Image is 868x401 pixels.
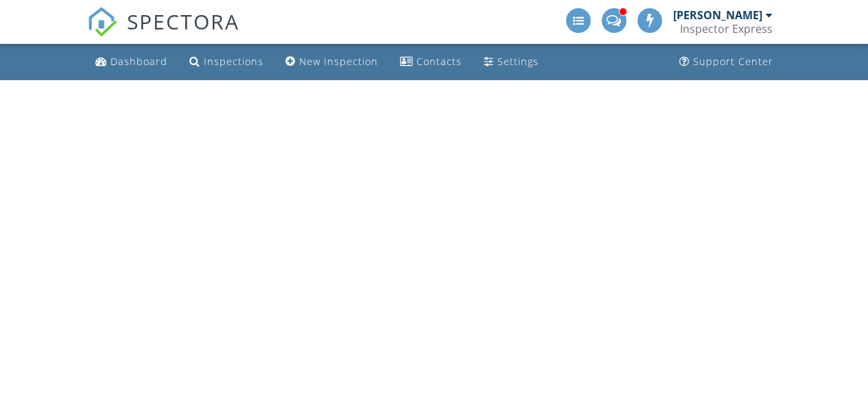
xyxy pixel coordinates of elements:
[417,55,462,68] div: Contacts
[299,55,378,68] div: New Inspection
[680,22,773,36] div: Inspector Express
[90,49,173,75] a: Dashboard
[478,49,544,75] a: Settings
[673,8,762,22] div: [PERSON_NAME]
[395,49,467,75] a: Contacts
[693,55,773,68] div: Support Center
[497,55,539,68] div: Settings
[280,49,384,75] a: New Inspection
[87,7,117,37] img: The Best Home Inspection Software - Spectora
[184,49,269,75] a: Inspections
[674,49,779,75] a: Support Center
[204,55,263,68] div: Inspections
[110,55,167,68] div: Dashboard
[127,7,239,36] span: SPECTORA
[87,19,239,47] a: SPECTORA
